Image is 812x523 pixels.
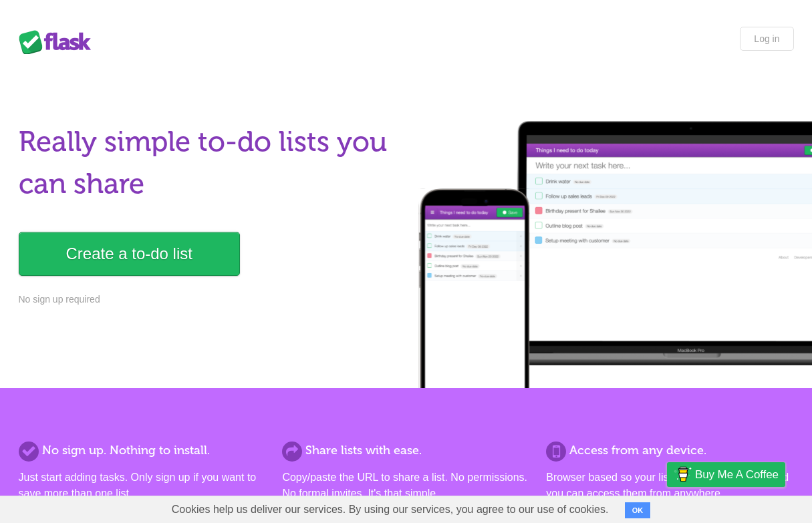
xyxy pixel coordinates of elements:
button: OK [625,502,651,518]
h2: Share lists with ease. [282,442,529,460]
h1: Really simple to-do lists you can share [19,121,398,205]
h2: Access from any device. [546,442,793,460]
a: Create a to-do list [19,232,240,276]
a: Log in [740,27,793,51]
p: Copy/paste the URL to share a list. No permissions. No formal invites. It's that simple. [282,470,529,502]
span: Cookies help us deliver our services. By using our services, you agree to our use of cookies. [158,496,622,523]
h2: No sign up. Nothing to install. [19,442,266,460]
p: Browser based so your lists are always synced and you can access them from anywhere. [546,470,793,502]
a: Buy me a coffee [667,462,785,487]
span: Buy me a coffee [695,463,779,486]
div: Flask Lists [19,30,99,54]
p: No sign up required [19,293,398,307]
p: Just start adding tasks. Only sign up if you want to save more than one list. [19,470,266,502]
img: Buy me a coffee [674,463,692,486]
